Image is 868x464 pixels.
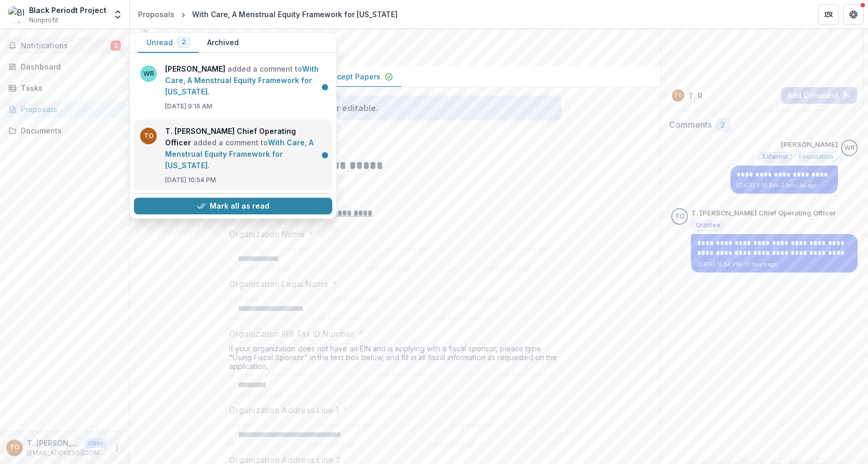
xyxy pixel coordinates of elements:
[781,140,838,150] p: [PERSON_NAME]
[165,63,326,98] p: added a comment to .
[669,120,712,130] h2: Comments
[799,153,833,160] span: Foundation
[10,444,20,451] div: T. Raquel Young Chief Operating Officer
[229,344,561,375] div: If your organization does not have an EIN and is applying with a fiscal sponsor, please type "Usi...
[192,9,398,20] div: With Care, A Menstrual Equity Framework for [US_STATE]
[134,198,332,214] button: Mark all as read
[165,64,319,96] a: With Care, A Menstrual Equity Framework for [US_STATE]
[199,33,247,53] button: Archived
[29,16,58,25] span: Nonprofit
[85,439,106,448] p: User
[182,38,186,46] span: 2
[134,7,402,22] nav: breadcrumb
[844,145,855,152] div: Wendy Rohrbach
[675,213,685,220] div: T. Raquel Young Chief Operating Officer
[21,42,111,50] span: Notifications
[21,61,117,72] div: Dashboard
[4,79,125,97] a: Tasks
[21,125,117,136] div: Documents
[165,126,326,171] p: added a comment to .
[4,58,125,75] a: Dashboard
[21,104,117,115] div: Proposals
[153,31,160,38] p: 95 %
[111,40,121,51] span: 2
[4,101,125,118] a: Proposals
[4,37,125,54] button: Notifications2
[818,4,839,25] button: Partners
[8,6,25,23] img: Black Periodt Project
[737,182,832,189] p: [DATE] 9:16 AM • 2 minutes ago
[138,9,174,20] div: Proposals
[696,222,721,229] span: Grantee
[229,278,329,290] p: Organization Legal Name
[763,153,788,160] span: External
[27,448,106,458] p: [EMAIL_ADDRESS][DOMAIN_NAME]
[843,4,864,25] button: Get Help
[134,7,179,22] a: Proposals
[688,90,702,101] p: T. R
[691,208,836,219] p: T. [PERSON_NAME] Chief Operating Officer
[229,327,354,340] p: Organization IRS Tax ID Number
[229,228,305,240] p: Organization Name
[165,138,314,170] a: With Care, A Menstrual Equity Framework for [US_STATE]
[781,87,857,104] button: Add Comment
[229,404,339,416] p: Organization Address Line 1
[4,122,125,139] a: Documents
[674,93,682,98] div: T. Raquel Young Chief Operating Officer
[697,261,851,268] p: [DATE] 10:54 PM • 10 hours ago
[29,5,106,16] div: Black Periodt Project
[138,33,199,53] button: Unread
[27,438,81,448] p: T. [PERSON_NAME] Chief Operating Officer
[721,121,725,130] span: 2
[111,4,125,25] button: Open entity switcher
[111,442,123,454] button: More
[21,83,117,93] div: Tasks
